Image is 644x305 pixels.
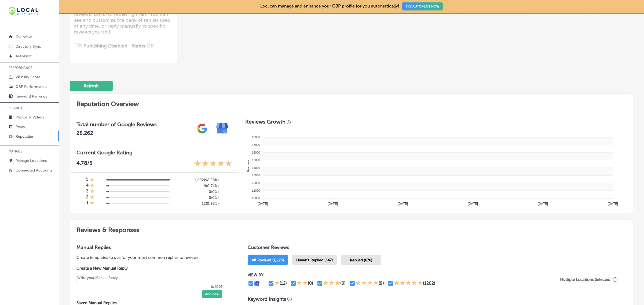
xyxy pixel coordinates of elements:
p: AutoPilot [16,54,32,58]
p: Photos & Videos [16,115,44,120]
p: 0/4096 [76,285,222,289]
div: (0) [308,281,313,286]
span: Replied (676) [350,258,372,262]
p: Posts [16,125,25,129]
tspan: 11000 [252,189,260,192]
tspan: [DATE] [328,202,338,206]
h1: Customer Reviews [248,244,627,252]
div: 1 Star [90,189,95,195]
h4: 1 [86,200,88,206]
text: Reviews [247,160,250,172]
img: 12321ecb-abad-46dd-be7f-2600e8d3409flocal-city-sync-logo-rectangle.png [9,7,38,16]
p: VIEW BY [248,273,551,277]
div: 2 Stars [297,280,308,287]
div: 4 Stars [356,280,379,287]
h5: 0 ( 0% ) [174,195,219,200]
h4: 3 [86,189,89,195]
h2: Reviews & Responses [70,220,633,238]
h3: Manual Replies [76,244,230,250]
tspan: [DATE] [538,202,548,206]
p: Reputation [16,134,34,139]
h4: 4 [86,183,89,189]
p: Directory Sync [16,44,41,49]
button: TRY AUTOPILOT NOW [402,2,443,10]
p: Create templates to use for your most common replies to reviews. [76,255,230,261]
h5: 1,202 ( 98.28% ) [174,178,219,182]
h2: 28,262 [76,130,157,136]
h4: 2 [86,195,89,200]
button: Add new [202,290,222,298]
label: Create a New Manual Reply [76,266,222,271]
p: Visibility Score [16,75,41,79]
span: All Reviews (1,223) [252,258,284,262]
tspan: 18000 [252,136,260,139]
h5: 12 ( 0.98% ) [174,201,219,206]
p: Connected Accounts [16,168,52,173]
p: 4.78 /5 [76,160,92,168]
div: (9) [379,281,384,286]
div: 1 Star [274,280,280,287]
div: 5 Stars [394,280,423,287]
p: GBP Performance [16,84,47,89]
div: 1 Star [90,200,94,206]
img: e7ababfa220611ac49bdb491a11684a6.png [212,118,232,139]
div: 3 Stars [323,280,340,287]
div: (1202) [423,281,435,286]
tspan: 13000 [252,174,260,177]
div: 1 Star [90,177,94,183]
div: 1 Star [90,195,95,200]
span: Haven't Replied (547) [296,258,333,262]
tspan: [DATE] [258,202,268,206]
h5: 9 ( 0.74% ) [174,184,219,188]
p: Manage Locations [16,158,47,163]
div: 4.78 Stars [194,160,232,168]
tspan: [DATE] [608,202,618,206]
p: Keyword Rankings [16,94,47,99]
div: (12) [280,281,287,286]
h3: Keyword Insights [248,296,286,302]
tspan: 17000 [252,143,260,146]
h5: 0 ( 0% ) [174,189,219,194]
tspan: 15000 [252,158,260,162]
textarea: Create your Quick Reply [76,275,222,285]
tspan: 12000 [252,181,260,184]
tspan: 14000 [252,166,260,169]
tspan: [DATE] [468,202,478,206]
tspan: [DATE] [398,202,408,206]
h3: Total number of Google Reviews [76,121,157,128]
p: Overview [16,35,32,39]
tspan: 10000 [252,196,260,200]
h3: Current Google Rating [76,149,232,156]
h4: 5 [86,177,88,183]
div: 1 Star [90,183,95,189]
h3: Reviews Growth [245,118,286,125]
tspan: 16000 [252,151,260,154]
button: Refresh [70,81,113,91]
img: gPZS+5FD6qPJAAAAABJRU5ErkJggg== [192,118,212,139]
div: (0) [340,281,346,286]
p: Multiple Locations Selected. [560,277,612,282]
h2: Reputation Overview [70,94,633,112]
